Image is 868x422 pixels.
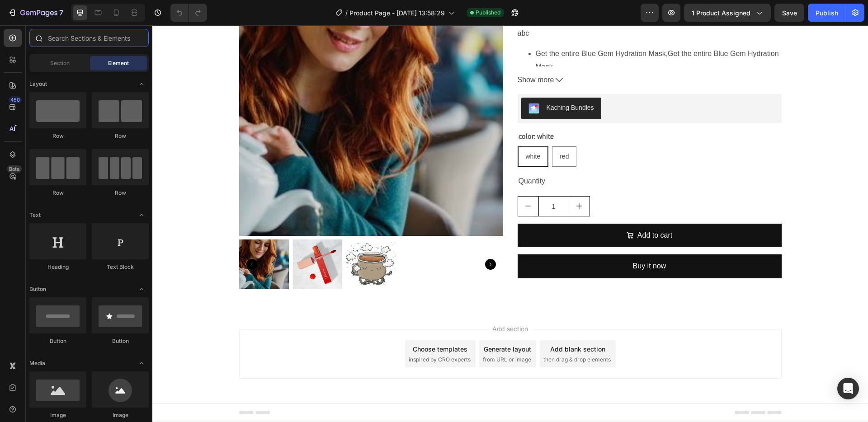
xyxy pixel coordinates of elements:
span: red [407,127,416,135]
iframe: Design area [152,25,868,422]
div: Beta [7,165,22,173]
span: Element [108,59,129,67]
span: white [373,127,388,135]
div: Undo/Redo [170,4,207,22]
input: Search Sections & Elements [29,29,149,47]
span: Show more [365,48,402,61]
div: Generate layout [331,319,379,328]
div: Row [29,189,86,197]
div: Add blank section [398,319,453,328]
span: / [345,8,348,18]
span: Save [782,9,797,17]
div: Quantity [365,149,629,164]
span: Layout [29,80,47,88]
div: Image [29,411,86,419]
span: inspired by CRO experts [256,330,318,338]
span: Text [29,211,41,219]
button: Carousel Next Arrow [333,234,344,244]
button: Add to cart [365,198,629,222]
div: Row [29,132,86,140]
div: Heading [29,263,86,271]
div: Kaching Bundles [394,78,442,87]
button: decrement [366,171,386,191]
span: 1 product assigned [692,8,750,18]
button: increment [417,171,437,191]
span: Section [50,59,70,67]
span: Toggle open [134,282,149,296]
div: Add to cart [485,204,520,217]
div: 450 [9,96,22,103]
span: Media [29,359,45,367]
legend: color: white [365,105,402,117]
span: Button [29,285,46,293]
input: quantity [386,171,417,191]
button: 7 [4,4,67,22]
button: Show more [365,48,629,61]
div: Row [92,132,149,140]
button: Publish [808,4,846,22]
div: Open Intercom Messenger [837,378,859,399]
button: Buy it now [365,229,629,253]
div: Button [92,337,149,345]
div: Choose templates [260,319,315,328]
p: 7 [59,7,63,18]
div: Button [29,337,86,345]
span: Get the entire Blue Gem Hydration Mask, Get the entire Blue Gem Hydration Mask, [383,24,627,45]
div: Row [92,189,149,197]
span: Toggle open [134,77,149,91]
span: Toggle open [134,208,149,222]
button: Kaching Bundles [369,72,449,94]
div: Image [92,411,149,419]
button: Save [774,4,804,22]
span: from URL or image [330,330,379,338]
span: Published [476,9,500,17]
div: Publish [816,8,838,18]
div: Text Block [92,263,149,271]
p: abc [365,4,377,12]
img: KachingBundles.png [376,78,387,89]
span: Add section [336,299,379,308]
span: then drag & drop elements [391,330,458,338]
span: Product Page - [DATE] 13:58:29 [349,8,445,18]
span: Toggle open [134,356,149,370]
button: 1 product assigned [684,4,771,22]
div: Buy it now [481,234,514,248]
